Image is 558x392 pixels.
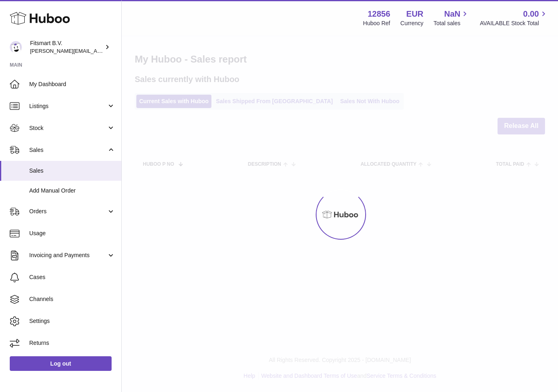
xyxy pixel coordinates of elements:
[30,39,103,55] div: Fitsmart B.V.
[433,9,470,27] a: NaN Total sales
[30,48,163,54] span: [PERSON_NAME][EMAIL_ADDRESS][DOMAIN_NAME]
[433,19,470,27] span: Total sales
[29,295,115,303] span: Channels
[480,19,548,27] span: AVAILABLE Stock Total
[29,187,115,195] span: Add Manual Order
[401,19,424,27] div: Currency
[406,9,423,19] strong: EUR
[368,9,390,19] strong: 12856
[444,9,460,19] span: NaN
[29,230,115,237] span: Usage
[29,102,107,110] span: Listings
[523,9,539,19] span: 0.00
[363,19,390,27] div: Huboo Ref
[29,146,107,154] span: Sales
[29,124,107,132] span: Stock
[10,41,22,53] img: jonathan@leaderoo.com
[29,273,115,281] span: Cases
[29,317,115,325] span: Settings
[480,9,548,27] a: 0.00 AVAILABLE Stock Total
[29,339,115,347] span: Returns
[29,80,115,88] span: My Dashboard
[10,356,112,371] a: Log out
[29,167,115,175] span: Sales
[29,208,107,215] span: Orders
[29,251,107,259] span: Invoicing and Payments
